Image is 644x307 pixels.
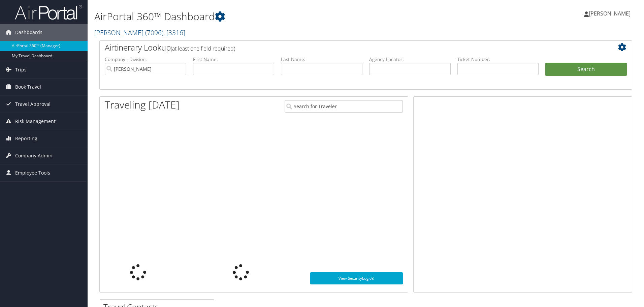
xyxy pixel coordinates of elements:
[584,3,637,24] a: [PERSON_NAME]
[369,56,451,63] label: Agency Locator:
[15,79,41,95] span: Book Travel
[15,61,27,78] span: Trips
[457,56,539,63] label: Ticket Number:
[193,56,275,63] label: First Name:
[94,9,456,24] h1: AirPortal 360™ Dashboard
[545,63,627,76] button: Search
[105,56,186,63] label: Company - Division:
[310,272,403,284] a: View SecurityLogic®
[281,56,362,63] label: Last Name:
[15,96,51,113] span: Travel Approval
[285,100,403,113] input: Search for Traveler
[15,147,53,164] span: Company Admin
[94,28,185,37] a: [PERSON_NAME]
[15,4,82,20] img: airportal-logo.png
[589,10,631,17] span: [PERSON_NAME]
[15,164,50,181] span: Employee Tools
[163,28,185,37] span: , [ 3316 ]
[105,42,582,53] h2: Airtinerary Lookup
[15,113,56,130] span: Risk Management
[15,130,37,147] span: Reporting
[105,98,180,112] h1: Traveling [DATE]
[145,28,163,37] span: ( 7096 )
[171,45,235,52] span: (at least one field required)
[15,24,42,41] span: Dashboards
